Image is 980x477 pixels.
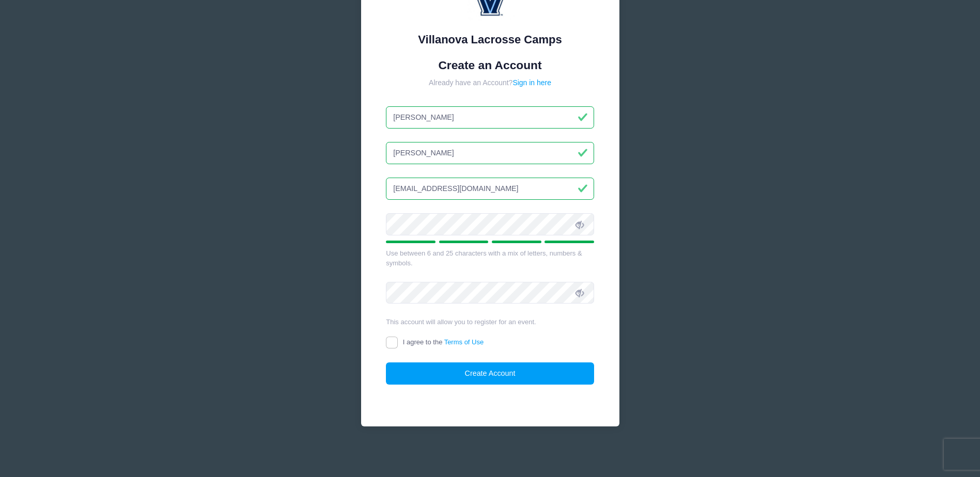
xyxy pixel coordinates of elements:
input: Last Name [386,142,594,164]
h1: Create an Account [386,58,594,72]
div: This account will allow you to register for an event. [386,317,594,327]
div: Already have an Account? [386,77,594,88]
input: First Name [386,106,594,129]
span: I agree to the [403,338,484,346]
button: Create Account [386,362,594,385]
div: Villanova Lacrosse Camps [386,31,594,48]
input: I agree to theTerms of Use [386,337,398,348]
a: Sign in here [512,78,551,87]
input: Email [386,178,594,200]
a: Terms of Use [444,338,484,346]
div: Use between 6 and 25 characters with a mix of letters, numbers & symbols. [386,248,594,268]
